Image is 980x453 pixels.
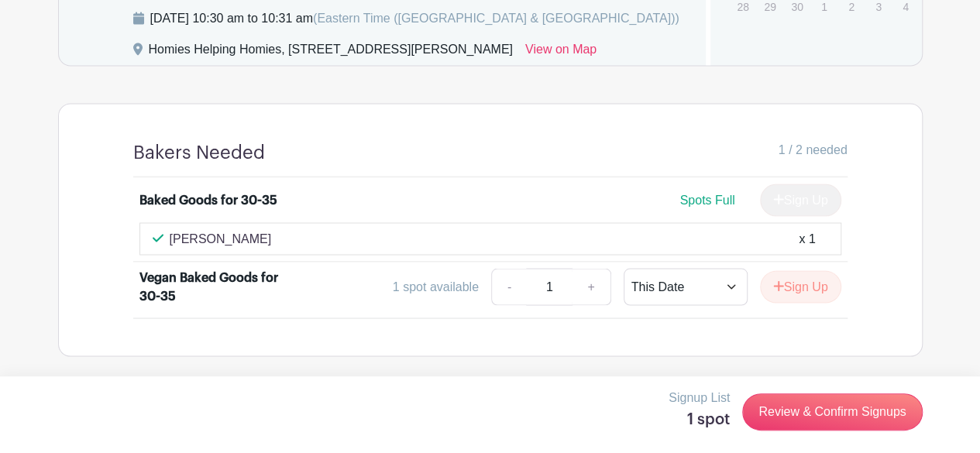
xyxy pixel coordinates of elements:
div: [DATE] 10:30 am to 10:31 am [150,9,679,28]
h5: 1 spot [669,410,730,429]
a: + [572,268,610,305]
p: [PERSON_NAME] [170,229,272,248]
div: Vegan Baked Goods for 30-35 [139,268,297,305]
h4: Bakers Needed [133,141,265,163]
span: (Eastern Time ([GEOGRAPHIC_DATA] & [GEOGRAPHIC_DATA])) [313,12,679,25]
div: x 1 [799,229,815,248]
div: Homies Helping Homies, [STREET_ADDRESS][PERSON_NAME] [149,40,513,65]
span: Spots Full [679,193,734,206]
button: Sign Up [760,270,841,303]
p: Signup List [669,389,730,407]
a: - [491,268,527,305]
span: 1 / 2 needed [779,141,848,160]
a: Review & Confirm Signups [742,393,922,431]
div: 1 spot available [393,277,479,296]
div: Baked Goods for 30-35 [139,190,277,209]
a: View on Map [525,40,597,65]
